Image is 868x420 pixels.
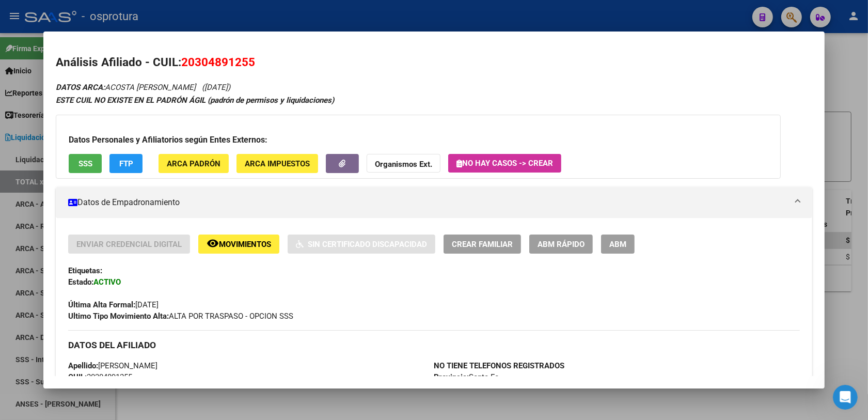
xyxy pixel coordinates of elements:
[202,83,230,92] span: ([DATE])
[68,372,87,382] strong: CUIL:
[50,5,117,13] h1: [PERSON_NAME]
[8,139,198,170] div: Laura dice…
[50,13,106,23] p: Activo hace 45m
[177,334,194,351] button: Enviar un mensaje…
[68,361,157,370] span: [PERSON_NAME]
[68,300,135,309] strong: Última Alta Formal:
[7,4,26,24] button: go back
[601,235,635,254] button: ABM
[434,361,564,370] strong: NO TIENE TELEFONOS REGISTRADOS
[8,170,198,194] div: Ludmila dice…
[16,338,24,347] button: Selector de emoji
[159,154,229,173] button: ARCA Padrón
[37,32,198,74] div: En este caso Medicenter es uno de los gerenciadores de OSPROTURA y cobra el 96% de los aportes..
[452,240,513,249] span: Crear Familiar
[538,240,585,249] span: ABM Rápido
[198,235,279,254] button: Movimientos
[219,240,271,249] span: Movimientos
[529,235,593,254] button: ABM Rápido
[45,82,190,132] div: segun la liquidacion las transferencias realies son de $ 14.015.528,88.- y el 96% de eso es $13.4...
[56,83,105,92] strong: DATOS ARCA:
[68,196,787,209] mat-panel-title: Datos de Empadronamiento
[66,338,74,347] button: Start recording
[308,240,427,249] span: Sin Certificado Discapacidad
[236,154,318,173] button: ARCA Impuestos
[119,159,133,168] span: FTP
[69,134,768,146] h3: Datos Personales y Afiliatorios según Entes Externos:
[99,244,145,253] b: 219.314,53
[45,38,190,68] div: En este caso Medicenter es uno de los gerenciadores de OSPROTURA y cobra el 96% de los aportes..
[8,32,198,75] div: Laura dice…
[9,317,198,334] textarea: Escribe un mensaje...
[444,235,521,254] button: Crear Familiar
[8,194,169,237] div: El total liquidado incluye todas las columnas, como los subsidios (suma, sumarte, etc)
[67,146,190,156] div: por que se genera esa diferencia?
[181,4,200,23] div: Cerrar
[109,154,143,173] button: FTP
[8,170,49,193] div: Reviso
[68,339,800,351] h3: DATOS DEL AFILIADO
[245,159,310,168] span: ARCA Impuestos
[167,159,220,168] span: ARCA Padrón
[69,154,102,173] button: SSS
[93,277,121,287] strong: ACTIVO
[8,75,198,139] div: Laura dice…
[68,277,93,287] strong: Estado:
[29,6,46,22] div: Profile image for Ludmila
[17,295,102,302] div: [PERSON_NAME] • Hace 1h
[68,312,169,321] strong: Ultimo Tipo Movimiento Alta:
[59,139,198,162] div: por que se genera esa diferencia?
[434,372,469,382] strong: Provincia:
[609,240,626,249] span: ABM
[17,176,40,186] div: Reviso
[76,240,182,249] span: Enviar Credencial Digital
[448,154,561,173] button: No hay casos -> Crear
[8,194,198,238] div: Ludmila dice…
[33,338,41,347] button: Selector de gif
[8,312,198,347] div: Laura dice…
[133,312,198,335] div: aah perfecto!
[8,238,152,260] div: esa sería la diferencia:219.314,53
[78,159,92,168] span: SSS
[56,83,196,92] span: ACOSTA [PERSON_NAME]
[68,312,293,321] span: ALTA POR TRASPASO - OPCION SSS
[17,244,144,254] div: esa sería la diferencia:
[68,361,98,370] strong: Apellido:
[833,385,858,410] iframe: Intercom live chat
[37,75,198,138] div: segun la liquidacion las transferencias realies son de $ 14.015.528,88.- y el 96% de eso es $13.4...
[17,200,161,230] div: El total liquidado incluye todas las columnas, como los subsidios (suma, sumarte, etc)
[8,261,169,293] div: Cualquier otra consulta, quedo a disposición.[PERSON_NAME] • Hace 1h
[56,96,334,105] strong: ESTE CUIL NO EXISTE EN EL PADRÓN ÁGIL (padrón de permisos y liquidaciones)
[434,372,499,382] span: Santa Fe
[8,238,198,261] div: Ludmila dice…
[456,159,553,168] span: No hay casos -> Crear
[207,237,219,250] mat-icon: remove_red_eye
[56,54,812,71] h2: Análisis Afiliado - CUIL:
[375,160,432,169] strong: Organismos Ext.
[367,154,440,173] button: Organismos Ext.
[288,235,435,254] button: Sin Certificado Discapacidad
[17,267,161,287] div: Cualquier otra consulta, quedo a disposición.
[68,266,102,275] strong: Etiquetas:
[162,4,181,24] button: Inicio
[181,55,255,69] span: 20304891255
[49,338,57,347] button: Adjuntar un archivo
[56,187,812,218] mat-expansion-panel-header: Datos de Empadronamiento
[68,300,159,309] span: [DATE]
[68,372,132,382] span: 20304891255
[68,235,190,254] button: Enviar Credencial Digital
[8,261,198,312] div: Ludmila dice…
